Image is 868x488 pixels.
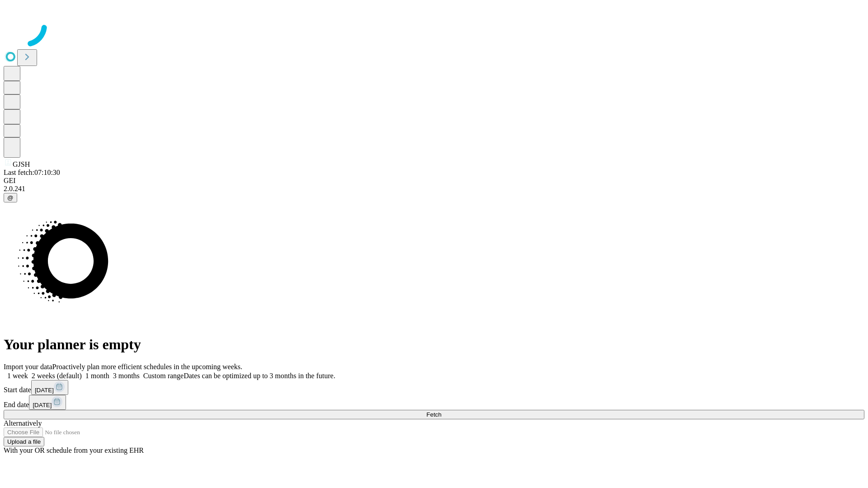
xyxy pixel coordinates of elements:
[52,363,242,371] span: Proactively plan more efficient schedules in the upcoming weeks.
[184,372,335,380] span: Dates can be optimized up to 3 months in the future.
[4,395,864,410] div: End date
[113,372,140,380] span: 3 months
[13,160,30,168] span: GJSH
[7,372,28,380] span: 1 week
[4,410,864,419] button: Fetch
[33,402,52,408] span: [DATE]
[4,336,864,353] h1: Your planner is empty
[4,169,60,176] span: Last fetch: 07:10:30
[29,395,66,410] button: [DATE]
[4,446,144,454] span: With your OR schedule from your existing EHR
[426,411,441,418] span: Fetch
[31,380,68,395] button: [DATE]
[4,177,864,185] div: GEI
[4,363,52,371] span: Import your data
[4,193,17,202] button: @
[4,380,864,395] div: Start date
[4,419,42,427] span: Alternatively
[35,387,54,394] span: [DATE]
[143,372,184,380] span: Custom range
[4,437,44,446] button: Upload a file
[85,372,109,380] span: 1 month
[7,194,14,201] span: @
[32,372,82,380] span: 2 weeks (default)
[4,185,864,193] div: 2.0.241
